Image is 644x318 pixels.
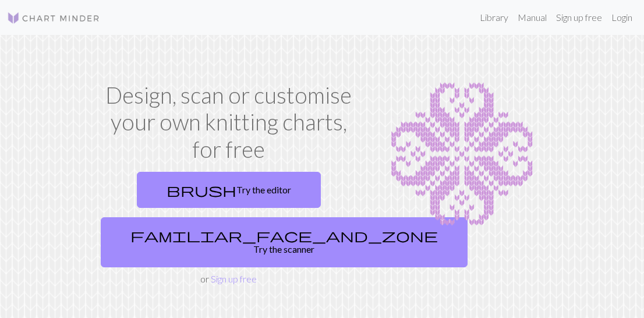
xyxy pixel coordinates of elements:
[101,217,468,267] a: Try the scanner
[551,6,607,29] a: Sign up free
[96,167,362,286] div: or
[96,82,362,162] h1: Design, scan or customise your own knitting charts, for free
[167,182,236,198] span: brush
[137,172,321,208] a: Try the editor
[7,11,100,25] img: Logo
[607,6,637,29] a: Login
[130,227,438,243] span: familiar_face_and_zone
[376,82,548,227] img: Chart example
[475,6,513,29] a: Library
[211,273,257,284] a: Sign up free
[513,6,551,29] a: Manual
